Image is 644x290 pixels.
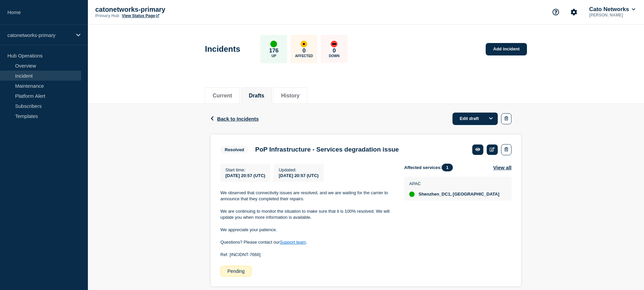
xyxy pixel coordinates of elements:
[331,41,337,47] div: down
[205,44,240,54] h1: Incidents
[281,93,300,99] button: History
[213,93,232,99] button: Current
[303,47,306,54] p: 0
[255,146,399,153] h3: PoP Infrastructure - Services degradation issue
[122,13,159,18] a: View Status Page
[220,227,393,233] p: We appreciate your patience.
[269,47,278,54] p: 176
[217,116,259,122] span: Back to Incidents
[220,239,393,245] p: Questions? Please contact our .
[442,164,453,171] span: 1
[588,13,637,17] p: [PERSON_NAME]
[95,6,229,13] p: catonetworks-primary
[249,93,264,99] button: Drafts
[329,54,340,58] p: Down
[225,173,265,178] span: [DATE] 20:57 (UTC)
[95,13,119,18] p: Primary Hub
[220,190,393,202] p: We observed that connectivity issues are resolved, and we are waiting for the carrier to announce...
[301,41,307,47] div: affected
[452,113,498,125] a: Edit draft
[279,172,319,178] div: [DATE] 20:57 (UTC)
[280,240,306,245] a: Support team
[279,167,319,172] p: Updated :
[220,266,252,277] div: Pending
[419,192,499,197] span: Shenzhen_DC1, [GEOGRAPHIC_DATA]
[220,208,393,221] p: We are continuing to monitor the situation to make sure that it is 100% resolved. We will update ...
[220,252,393,258] p: Ref. [INCIDNT-7666]
[295,54,313,58] p: Affected
[210,116,259,122] button: Back to Incidents
[409,192,415,197] div: up
[404,164,456,171] span: Affected services:
[588,6,637,13] button: Cato Networks
[333,47,336,54] p: 0
[567,5,581,19] button: Account settings
[549,5,563,19] button: Support
[225,167,265,172] p: Start time :
[270,41,277,47] div: up
[220,146,249,154] span: Resolved
[7,32,72,38] p: catonetworks-primary
[484,113,498,125] button: Options
[271,54,276,58] p: Up
[486,43,527,55] a: Add incident
[409,181,499,186] p: APAC
[493,164,512,171] button: View all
